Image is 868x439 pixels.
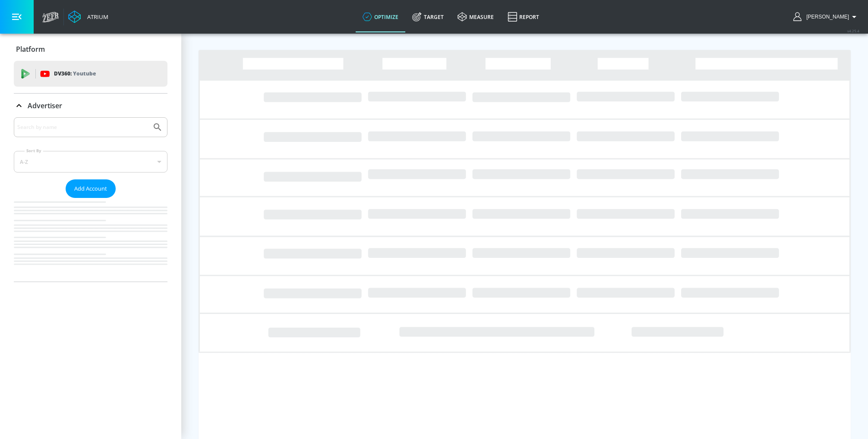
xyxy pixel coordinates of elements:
div: DV360: Youtube [14,61,167,87]
input: Search by name [17,122,148,133]
p: Platform [16,44,45,54]
a: Target [405,1,451,32]
span: login as: sharon.kwong@zefr.com [803,14,849,20]
a: measure [451,1,501,32]
nav: list of Advertiser [14,198,167,282]
div: A-Z [14,151,167,172]
div: Advertiser [14,117,167,282]
p: Youtube [73,69,96,78]
p: DV360: [54,69,96,78]
div: Advertiser [14,94,167,118]
div: Atrium [84,13,108,21]
a: Atrium [68,10,108,23]
span: v 4.25.4 [847,28,859,33]
a: Report [501,1,546,32]
p: Advertiser [28,101,62,110]
div: Platform [14,37,167,61]
button: Add Account [66,179,116,198]
span: Add Account [74,184,107,194]
button: [PERSON_NAME] [793,12,859,22]
label: Sort By [25,148,43,154]
a: optimize [356,1,405,32]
